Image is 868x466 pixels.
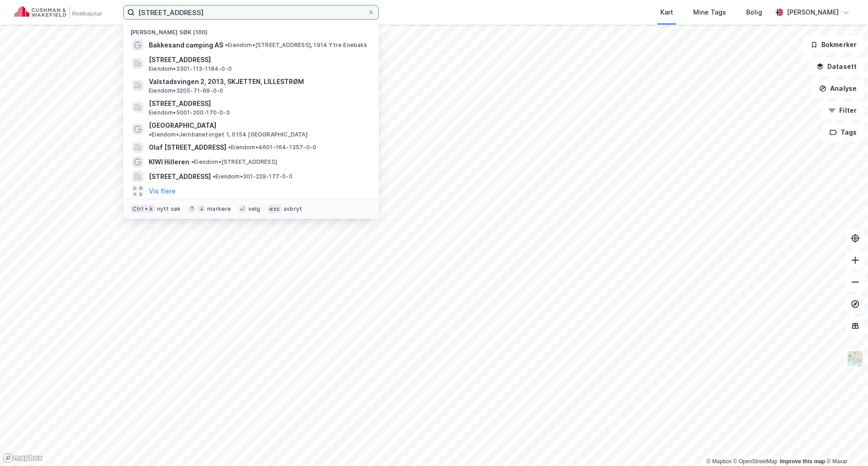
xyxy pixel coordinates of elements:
[149,54,368,65] span: [STREET_ADDRESS]
[248,205,261,213] div: velg
[149,40,223,51] span: Bakkesand camping AS
[811,79,864,98] button: Analyse
[283,205,302,213] div: avbryt
[123,21,379,38] div: [PERSON_NAME] søk (100)
[149,131,308,138] span: Eiendom • Jernbanetorget 1, 0154 [GEOGRAPHIC_DATA]
[225,42,367,49] span: Eiendom • [STREET_ADDRESS], 1914 Ytre Enebakk
[822,422,868,466] div: Kontrollprogram for chat
[780,458,825,465] a: Improve this map
[225,42,228,48] span: •
[191,158,194,165] span: •
[822,422,868,466] iframe: Chat Widget
[822,123,864,141] button: Tags
[787,7,839,18] div: [PERSON_NAME]
[228,144,316,151] span: Eiendom • 4601-164-1357-0-0
[693,7,726,18] div: Mine Tags
[149,171,211,182] span: [STREET_ADDRESS]
[149,98,368,109] span: [STREET_ADDRESS]
[803,36,864,54] button: Bokmerker
[228,144,231,151] span: •
[149,76,368,87] span: Valstadsvingen 2, 2013, SKJETTEN, LILLESTRØM
[131,204,155,214] div: Ctrl + k
[135,5,367,19] input: Søk på adresse, matrikkel, gårdeiere, leietakere eller personer
[3,453,43,463] a: Mapbox homepage
[149,157,189,168] span: KIWI Hilleren
[847,350,864,367] img: Z
[660,7,673,18] div: Kart
[149,120,216,131] span: [GEOGRAPHIC_DATA]
[207,205,231,213] div: markere
[149,65,232,73] span: Eiendom • 3301-113-1184-0-0
[213,173,215,180] span: •
[157,205,181,213] div: nytt søk
[267,204,282,214] div: esc
[149,87,223,94] span: Eiendom • 3205-71-69-0-0
[149,131,152,138] span: •
[746,7,762,18] div: Bolig
[15,6,101,19] img: cushman-wakefield-realkapital-logo.202ea83816669bd177139c58696a8fa1.svg
[213,173,293,180] span: Eiendom • 301-229-177-0-0
[809,58,864,76] button: Datasett
[706,458,732,465] a: Mapbox
[733,458,778,465] a: OpenStreetMap
[149,109,230,116] span: Eiendom • 5001-200-170-0-0
[821,101,864,120] button: Filter
[191,158,277,166] span: Eiendom • [STREET_ADDRESS]
[149,186,176,197] button: Vis flere
[149,142,226,153] span: Olaf [STREET_ADDRESS]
